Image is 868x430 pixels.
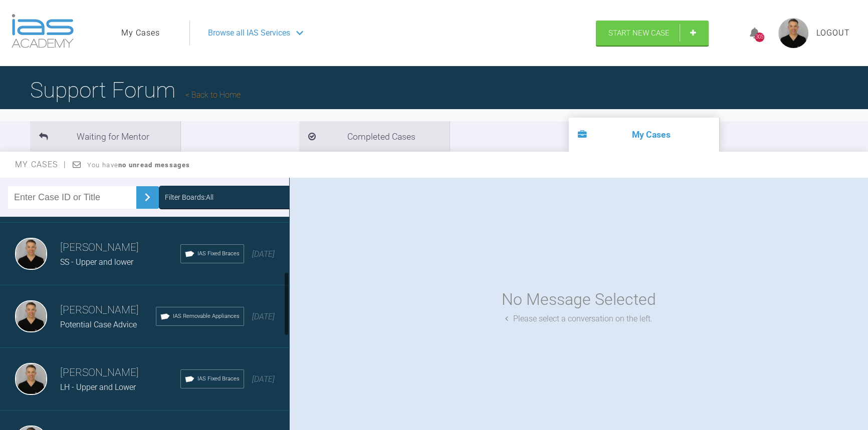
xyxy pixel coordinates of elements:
[15,363,47,395] img: Stephen McCrory
[197,249,240,258] span: IAS Fixed Braces
[12,14,74,48] img: logo-light.3e3ef733.png
[185,90,241,100] a: Back to Home
[252,312,275,321] span: [DATE]
[30,73,241,108] h1: Support Forum
[118,161,190,169] strong: no unread messages
[60,364,180,381] h3: [PERSON_NAME]
[87,161,190,169] span: You have
[139,189,155,205] img: chevronRight.28bd32b0.svg
[15,300,47,332] img: Stephen McCrory
[60,320,137,329] span: Potential Case Advice
[60,382,136,392] span: LH - Upper and Lower
[608,29,670,38] span: Start New Case
[505,312,653,325] div: Please select a conversation on the left.
[778,18,808,48] img: profile.png
[165,192,213,203] div: Filter Boards: All
[252,249,275,259] span: [DATE]
[30,121,180,152] li: Waiting for Mentor
[15,238,47,270] img: Stephen McCrory
[8,186,136,209] input: Enter Case ID or Title
[208,27,290,40] span: Browse all IAS Services
[755,33,764,42] div: 305
[60,257,133,267] span: SS - Upper and lower
[173,312,240,321] span: IAS Removable Appliances
[15,160,67,169] span: My Cases
[569,118,719,152] li: My Cases
[60,239,180,256] h3: [PERSON_NAME]
[197,374,240,383] span: IAS Fixed Braces
[816,27,850,40] a: Logout
[502,287,656,312] div: No Message Selected
[60,302,156,319] h3: [PERSON_NAME]
[121,27,160,40] a: My Cases
[252,374,275,384] span: [DATE]
[596,21,709,46] a: Start New Case
[299,121,450,152] li: Completed Cases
